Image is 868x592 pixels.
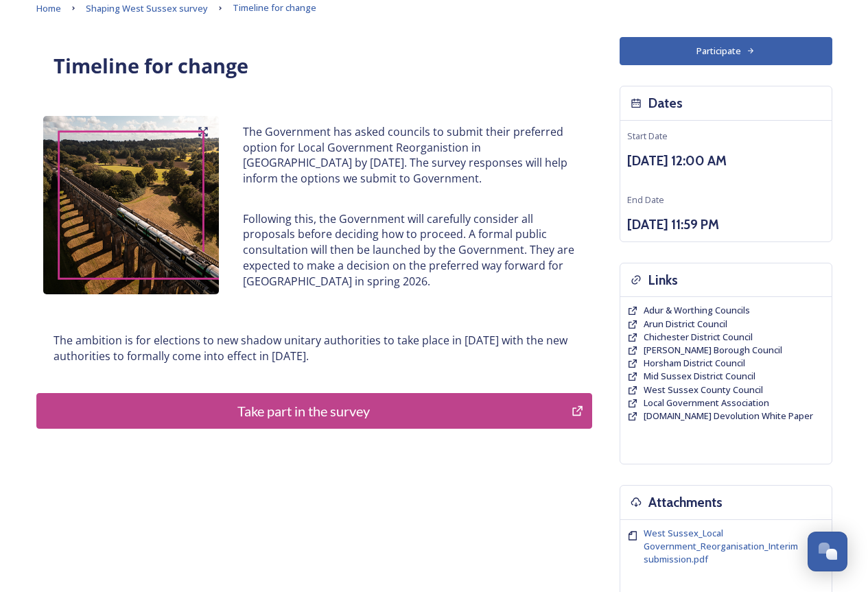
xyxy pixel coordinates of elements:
h3: [DATE] 12:00 AM [627,151,825,171]
a: Adur & Worthing Councils [644,304,750,317]
span: Horsham District Council [644,357,745,369]
span: Home [36,2,61,14]
span: Start Date [627,130,668,142]
h3: [DATE] 11:59 PM [627,215,825,235]
a: [PERSON_NAME] Borough Council [644,344,782,357]
a: Horsham District Council [644,357,745,370]
strong: Timeline for change [54,52,248,79]
a: Local Government Association [644,396,769,410]
p: The Government has asked councils to submit their preferred option for Local Government Reorganis... [243,124,574,187]
button: Participate [620,37,832,65]
p: The ambition is for elections to new shadow unitary authorities to take place in [DATE] with the ... [54,333,575,364]
h3: Links [648,270,678,290]
h3: Dates [648,93,683,113]
a: West Sussex County Council [644,383,763,396]
span: Local Government Association [644,396,769,409]
a: Chichester District Council [644,331,753,344]
span: Timeline for change [233,1,316,14]
span: Chichester District Council [644,331,753,343]
div: Take part in the survey [44,401,565,421]
span: West Sussex_Local Government_Reorganisation_Interim submission.pdf [644,527,798,565]
a: Mid Sussex District Council [644,370,755,383]
button: Take part in the survey [36,393,592,429]
a: Arun District Council [644,318,727,331]
span: Adur & Worthing Councils [644,304,750,316]
span: [DOMAIN_NAME] Devolution White Paper [644,410,813,422]
span: Mid Sussex District Council [644,370,755,382]
p: Following this, the Government will carefully consider all proposals before deciding how to proce... [243,211,574,289]
span: West Sussex County Council [644,383,763,396]
a: [DOMAIN_NAME] Devolution White Paper [644,410,813,423]
span: [PERSON_NAME] Borough Council [644,344,782,356]
span: Shaping West Sussex survey [86,2,208,14]
h3: Attachments [648,493,723,512]
span: End Date [627,193,664,206]
button: Open Chat [808,532,847,571]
